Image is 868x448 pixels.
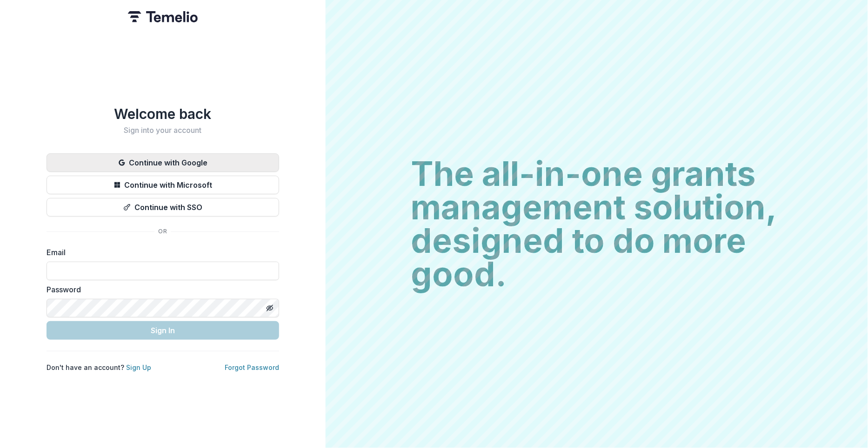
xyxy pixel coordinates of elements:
h2: Sign into your account [47,126,279,135]
button: Toggle password visibility [262,301,277,316]
a: Forgot Password [225,363,279,371]
img: Temelio [128,11,198,22]
button: Continue with Microsoft [47,176,279,194]
a: Sign Up [126,363,151,371]
button: Continue with Google [47,153,279,172]
label: Email [47,247,274,258]
label: Password [47,284,274,295]
h1: Welcome back [47,105,279,122]
p: Don't have an account? [47,362,151,372]
button: Sign In [47,321,279,340]
button: Continue with SSO [47,198,279,217]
